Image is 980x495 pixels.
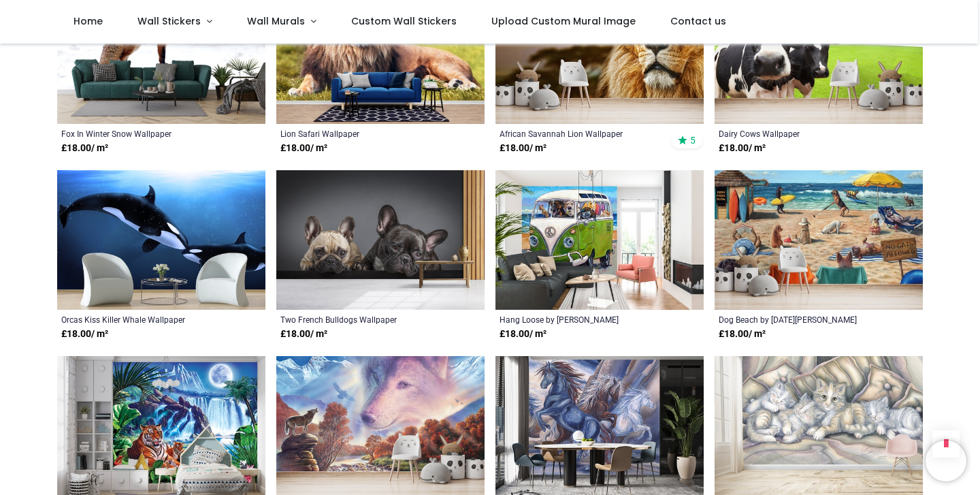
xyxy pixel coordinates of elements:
strong: £ 18.00 / m² [61,328,108,341]
strong: £ 18.00 / m² [500,142,546,155]
strong: £ 18.00 / m² [719,328,766,341]
span: 5 [690,134,696,146]
img: Dog Beach Wall Mural by Lucia Heffernan [715,170,923,310]
a: Two French Bulldogs Wallpaper [280,314,440,325]
a: Orcas Kiss Killer Whale Wallpaper [61,314,221,325]
a: Hang Loose by [PERSON_NAME] [500,314,659,325]
span: Contact us [670,14,726,28]
a: Fox In Winter Snow Wallpaper [61,128,221,139]
a: Lion Safari Wallpaper [280,128,440,139]
span: Home [73,14,103,28]
strong: £ 18.00 / m² [500,328,546,341]
img: Orcas Kiss Killer Whale Wall Mural Wallpaper [57,170,265,310]
span: Custom Wall Stickers [351,14,457,28]
img: Two French Bulldogs Wall Mural Wallpaper [276,170,485,310]
span: Wall Stickers [137,14,201,28]
strong: £ 18.00 / m² [280,328,327,341]
strong: £ 18.00 / m² [719,142,766,155]
a: African Savannah Lion Wallpaper [500,128,659,139]
img: Hang Loose Wall Mural by CR Townsend [495,170,704,310]
span: Wall Murals [247,14,305,28]
a: Dairy Cows Wallpaper [719,128,879,139]
iframe: Brevo live chat [926,441,966,481]
strong: £ 18.00 / m² [280,142,327,155]
a: Dog Beach by [DATE][PERSON_NAME] [719,314,879,325]
span: Upload Custom Mural Image [491,14,636,28]
strong: £ 18.00 / m² [61,142,108,155]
